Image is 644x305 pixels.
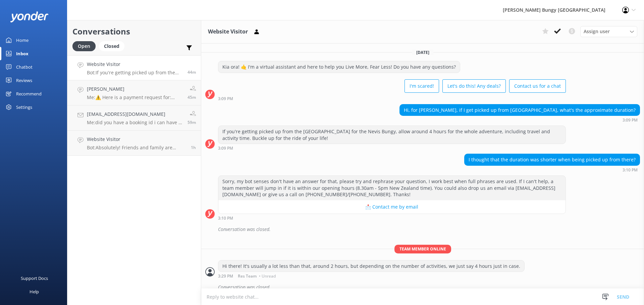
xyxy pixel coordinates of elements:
div: 2025-09-28T02:29:31.724 [205,282,640,293]
div: Sep 28 2025 03:29pm (UTC +13:00) Pacific/Auckland [218,274,525,278]
div: Sorry, my bot senses don't have an answer for that, please try and rephrase your question, I work... [218,176,566,200]
span: Sep 28 2025 02:54pm (UTC +13:00) Pacific/Auckland [187,120,196,125]
a: Website VisitorBot:Absolutely! Friends and family are welcome to watch. Just let our crew know wh... [67,131,201,156]
h4: [EMAIL_ADDRESS][DOMAIN_NAME] [87,110,182,118]
div: Conversation was closed. [218,224,640,235]
p: Me: ⚠️ Here is a payment request for: [PERSON_NAME] 2457558. Please pay on this secure link: [URL... [87,94,182,100]
a: Closed [99,42,128,50]
a: Website VisitorBot:If you're getting picked up from the [GEOGRAPHIC_DATA] for the Nevis Bungy, al... [67,55,201,80]
span: Res Team [238,274,257,278]
strong: 3:10 PM [623,168,638,172]
div: Support Docs [21,272,48,285]
div: Closed [99,41,124,51]
div: Sep 28 2025 03:09pm (UTC +13:00) Pacific/Auckland [218,96,566,101]
span: • Unread [259,274,276,278]
strong: 3:09 PM [218,97,233,101]
div: Sep 28 2025 03:10pm (UTC +13:00) Pacific/Auckland [464,167,640,172]
div: Sep 28 2025 03:09pm (UTC +13:00) Pacific/Auckland [399,118,640,122]
div: Kia ora! 🤙 I'm a virtual assistant and here to help you Live More, Fear Less! Do you have any que... [218,61,460,73]
div: Reviews [16,74,32,87]
div: Recommend [16,87,42,100]
span: Assign user [584,28,610,35]
div: Hi, for [PERSON_NAME], if I get picked up from [GEOGRAPHIC_DATA], what's the approximate duration? [400,104,640,116]
h4: Website Visitor [87,61,182,68]
h3: Website Visitor [208,27,248,36]
div: Open [72,41,96,51]
div: Help [30,285,39,298]
div: Inbox [16,47,29,60]
div: Conversation was closed. [218,282,640,293]
span: Sep 28 2025 03:09pm (UTC +13:00) Pacific/Auckland [187,69,196,75]
span: Sep 28 2025 03:08pm (UTC +13:00) Pacific/Auckland [187,94,196,100]
span: Sep 28 2025 02:48pm (UTC +13:00) Pacific/Auckland [191,145,196,150]
div: Home [16,33,29,47]
div: I thought that the duration was shorter when being picked up from there? [465,154,640,165]
div: If you're getting picked up from the [GEOGRAPHIC_DATA] for the Nevis Bungy, allow around 4 hours ... [218,126,566,144]
div: Sep 28 2025 03:09pm (UTC +13:00) Pacific/Auckland [218,146,566,150]
div: Sep 28 2025 03:10pm (UTC +13:00) Pacific/Auckland [218,216,566,220]
a: [EMAIL_ADDRESS][DOMAIN_NAME]Me:did you have a booking id i can have a look at?59m [67,105,201,131]
h2: Conversations [72,25,196,38]
strong: 3:10 PM [218,216,233,220]
p: Bot: Absolutely! Friends and family are welcome to watch. Just let our crew know when you arrive.... [87,145,186,151]
img: yonder-white-logo.png [10,11,49,22]
div: Settings [16,100,32,114]
span: [DATE] [412,50,433,55]
h4: Website Visitor [87,136,186,143]
div: Assign User [580,26,637,37]
button: 📩 Contact me by email [218,200,566,214]
div: 2025-09-28T02:29:11.074 [205,224,640,235]
p: Bot: If you're getting picked up from the [GEOGRAPHIC_DATA] for the Nevis Bungy, allow around 4 h... [87,70,182,76]
button: Contact us for a chat [509,79,566,93]
span: Team member online [394,245,451,253]
strong: 3:29 PM [218,274,233,278]
strong: 3:09 PM [623,118,638,122]
a: [PERSON_NAME]Me:⚠️ Here is a payment request for: [PERSON_NAME] 2457558. Please pay on this secur... [67,80,201,105]
h4: [PERSON_NAME] [87,85,182,93]
button: Let's do this! Any deals? [442,79,506,93]
p: Me: did you have a booking id i can have a look at? [87,120,182,126]
a: Open [72,42,99,50]
strong: 3:09 PM [218,146,233,150]
div: Chatbot [16,60,33,74]
div: Hi there! It's usually a lot less than that, around 2 hours, but depending on the number of activ... [218,260,524,272]
button: I'm scared! [405,79,439,93]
